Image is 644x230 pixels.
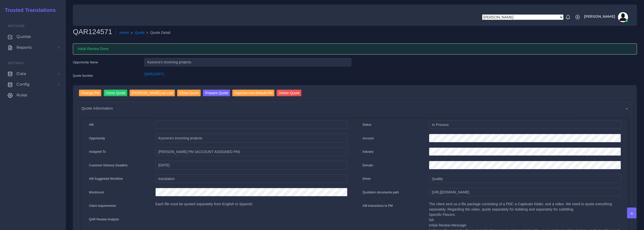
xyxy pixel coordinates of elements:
a: Data [4,68,62,79]
h2: Trusted Translations [1,7,56,13]
label: Industry [363,149,374,154]
label: Quotation documents path [363,190,399,195]
input: Close Quote [177,90,201,96]
a: Trusted Translations [1,6,56,14]
h2: QAR124571 [73,28,116,36]
a: Prepare Quote [203,90,230,98]
a: Quotes [4,31,62,42]
label: AM instructions to PM [363,203,393,208]
a: Quote [135,30,145,35]
div: Initial Review Done [73,43,637,55]
label: Opportunity [89,136,105,141]
a: [PERSON_NAME]avatar [581,12,630,22]
a: Home [119,30,129,35]
div: Quote information [78,102,632,115]
p: Each file must be quoted separately from English to Spanish. [155,201,347,207]
a: Config [4,79,62,90]
span: Config [16,82,30,87]
input: Clone Quote [104,90,128,96]
a: Roles [4,90,62,100]
label: Client requirements [89,203,116,208]
span: Quote information [81,105,113,111]
img: avatar [618,12,628,22]
li: Quote Detail [145,30,171,35]
label: Wordcount [89,190,104,195]
label: QAR Review Analysis [89,217,119,222]
label: Account [363,136,374,141]
span: [PERSON_NAME] [584,15,615,18]
label: Quote Number [73,73,93,78]
button: Prepare Quote [203,90,230,96]
input: Approve non-default PM [232,90,275,96]
label: Domain [363,163,373,168]
input: [PERSON_NAME] as Lost [130,90,175,96]
label: Customer Delivery Deadline [89,163,128,168]
label: Driver [363,176,371,181]
input: Change PM [79,90,102,96]
span: Quotes [16,34,31,39]
label: Assigned To [89,149,106,154]
input: pm [155,147,347,156]
a: Reports [4,42,62,53]
span: Roles [16,92,27,98]
label: AM [89,122,94,127]
span: Sections [8,24,25,28]
input: Delete Quote [277,90,302,96]
a: QAR124571 [144,72,164,76]
label: Status [363,122,371,127]
label: AM Suggested Workflow [89,176,123,181]
span: Reports [16,45,32,50]
span: Settings [8,61,24,65]
label: Opportunity Name [73,60,98,65]
span: Data [16,71,26,76]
